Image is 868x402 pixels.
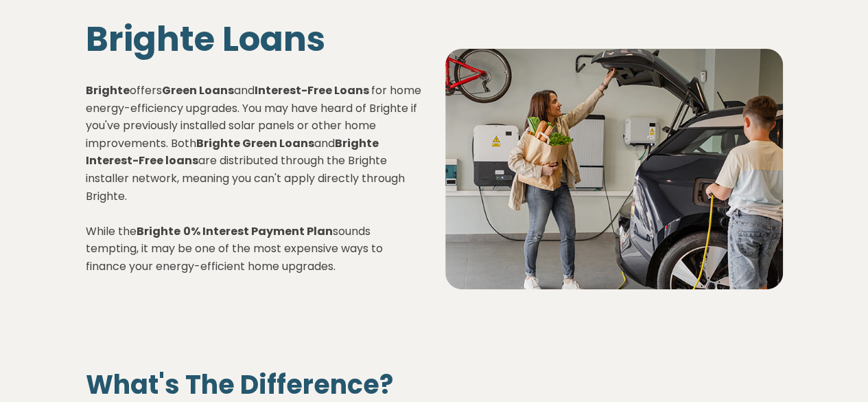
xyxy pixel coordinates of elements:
[255,82,369,98] strong: Interest-Free Loans
[86,82,130,98] strong: Brighte
[162,82,234,98] strong: Green Loans
[86,369,783,401] h2: What's The Difference?
[86,135,379,169] strong: Brighte Interest-Free loans
[183,223,333,239] strong: 0% Interest Payment Plan
[86,82,423,276] p: offers and for home energy-efficiency upgrades. You may have heard of Brighte if you've previousl...
[86,19,423,60] h1: Brighte Loans
[137,223,180,239] strong: Brighte
[196,135,314,151] strong: Brighte Green Loans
